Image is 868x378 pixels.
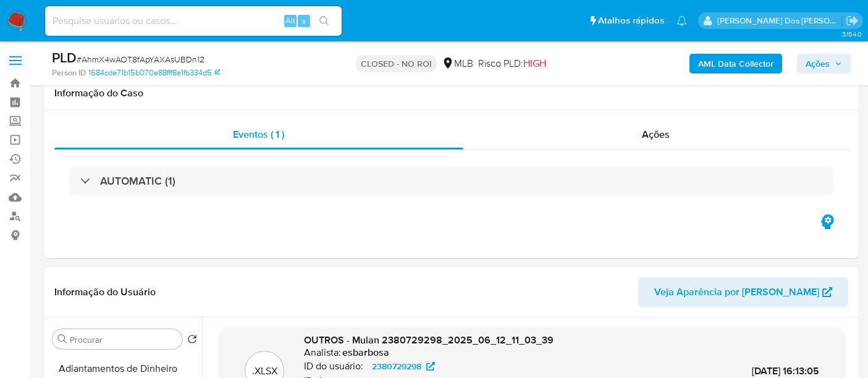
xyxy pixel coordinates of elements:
button: Veja Aparência por [PERSON_NAME] [638,277,848,307]
a: 1684cde71b15b070e88fff8e1fb334d5 [88,67,220,78]
span: Veja Aparência por [PERSON_NAME] [654,277,819,307]
span: [DATE] 16:13:05 [752,364,819,378]
p: .XLSX [252,364,277,378]
p: renato.lopes@mercadopago.com.br [717,15,842,27]
h1: Informação do Caso [54,87,848,99]
b: Person ID [52,67,86,78]
input: Procurar [70,334,177,345]
h1: Informação do Usuário [54,286,156,298]
a: Notificações [676,15,687,26]
span: Ações [806,54,830,73]
span: Alt [285,15,295,27]
span: s [302,15,306,27]
p: ID do usuário: [304,360,363,372]
div: MLB [442,57,473,70]
button: AML Data Collector [689,54,782,73]
a: 2380729298 [364,359,442,374]
span: HIGH [523,56,546,70]
p: Analista: [304,346,341,359]
input: Pesquise usuários ou casos... [45,13,342,29]
span: OUTROS - Mulan 2380729298_2025_06_12_11_03_39 [304,333,554,347]
span: Atalhos rápidos [598,14,664,27]
button: Ações [797,54,851,73]
span: Eventos ( 1 ) [233,127,284,141]
span: Ações [642,127,670,141]
button: Retornar ao pedido padrão [187,334,197,348]
span: 2380729298 [372,359,421,374]
button: Procurar [57,334,67,344]
button: search-icon [311,12,337,30]
p: CLOSED - NO ROI [356,55,437,72]
span: Risco PLD: [478,57,546,70]
span: # AhmX4wAOT8fApYAXAsUBDn12 [77,53,204,65]
h6: esbarbosa [342,346,389,359]
b: PLD [52,48,77,67]
div: AUTOMATIC (1) [69,167,833,195]
b: AML Data Collector [698,54,773,73]
a: Sair [846,14,859,27]
h3: AUTOMATIC (1) [100,174,175,188]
